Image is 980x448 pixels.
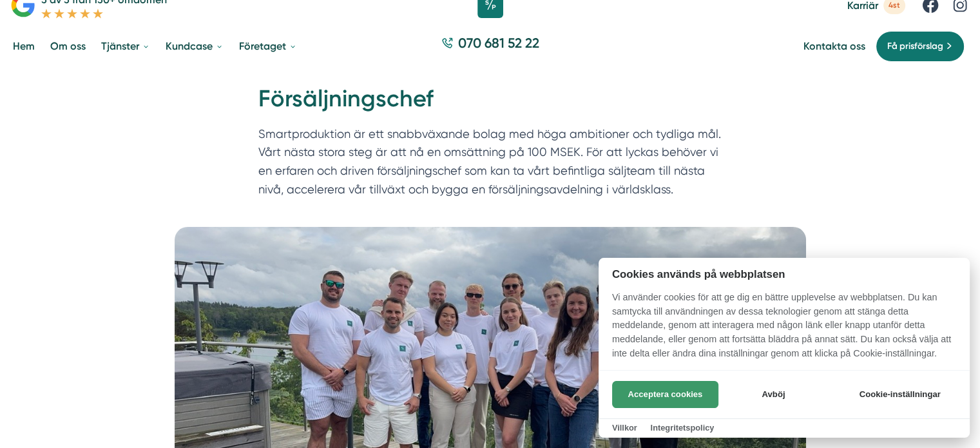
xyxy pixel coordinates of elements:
button: Avböj [722,381,825,408]
button: Acceptera cookies [612,381,718,408]
p: Vi använder cookies för att ge dig en bättre upplevelse av webbplatsen. Du kan samtycka till anvä... [599,291,970,369]
h2: Cookies används på webbplatsen [599,268,970,280]
a: Integritetspolicy [650,423,714,433]
a: Villkor [612,423,637,433]
button: Cookie-inställningar [843,381,956,408]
